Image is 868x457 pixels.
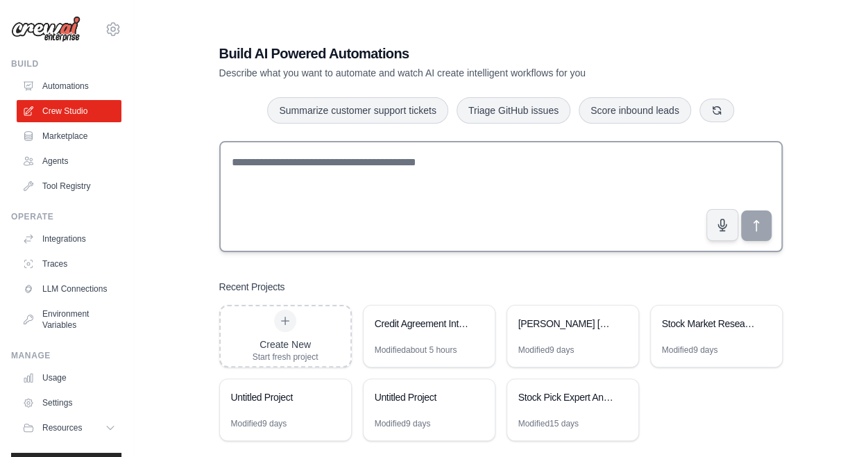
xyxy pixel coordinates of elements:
[253,351,318,363] div: Start fresh project
[706,209,738,241] button: Click to speak your automation idea
[17,100,121,122] a: Crew Studio
[231,390,326,404] div: Untitled Project
[518,390,613,404] div: Stock Pick Expert Analyzer
[219,44,686,63] h1: Build AI Powered Automations
[17,125,121,147] a: Marketplace
[17,392,121,414] a: Settings
[375,390,470,404] div: Untitled Project
[17,303,121,336] a: Environment Variables
[11,16,80,42] img: Logo
[17,253,121,275] a: Traces
[17,150,121,172] a: Agents
[17,278,121,300] a: LLM Connections
[375,317,470,331] div: Credit Agreement Interest Rate Extractor
[579,97,691,124] button: Score inbound leads
[11,211,121,222] div: Operate
[518,418,579,429] div: Modified 15 days
[375,418,431,429] div: Modified 9 days
[662,317,757,331] div: Stock Market Research Automation
[699,99,734,122] button: Get new suggestions
[518,344,575,356] div: Modified 9 days
[375,344,457,356] div: Modified about 5 hours
[267,97,448,124] button: Summarize customer support tickets
[11,350,121,361] div: Manage
[799,390,868,457] iframe: Chat Widget
[17,417,121,439] button: Resources
[11,58,121,69] div: Build
[253,338,318,351] div: Create New
[219,66,686,80] p: Describe what you want to automate and watch AI create intelligent workflows for you
[17,228,121,250] a: Integrations
[17,75,121,97] a: Automations
[17,367,121,389] a: Usage
[518,317,613,331] div: [PERSON_NAME] [PERSON_NAME] Growth Value Analyzer
[231,418,287,429] div: Modified 9 days
[42,422,82,433] span: Resources
[457,97,570,124] button: Triage GitHub issues
[662,344,718,356] div: Modified 9 days
[219,280,285,294] h3: Recent Projects
[17,175,121,197] a: Tool Registry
